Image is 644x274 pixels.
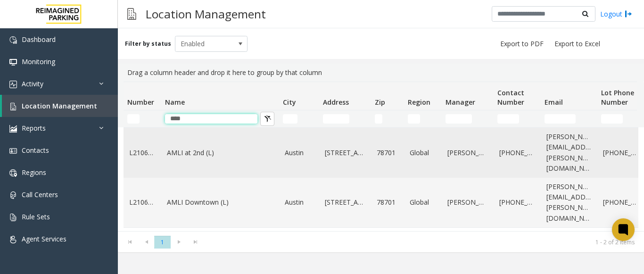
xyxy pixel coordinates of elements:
[9,125,17,133] img: 'icon'
[9,191,17,199] img: 'icon'
[285,148,314,158] a: Austin
[410,197,436,208] a: Global
[9,58,17,66] img: 'icon'
[127,98,154,107] span: Number
[260,112,274,126] button: Clear
[375,114,382,124] input: Zip Filter
[325,148,365,158] a: [STREET_ADDRESS]
[22,190,58,199] span: Call Centers
[499,197,535,208] a: [PHONE_NUMBER]
[377,197,398,208] a: 78701
[603,148,639,158] a: [PHONE_NUMBER]
[141,2,271,25] h3: Location Management
[209,238,635,246] kendo-pager-info: 1 - 2 of 2 items
[9,147,17,155] img: 'icon'
[545,98,563,107] span: Email
[279,110,319,127] td: City Filter
[600,9,632,19] a: Logout
[118,82,644,231] div: Data table
[554,39,600,49] span: Export to Excel
[319,110,371,127] td: Address Filter
[175,36,233,51] span: Enabled
[165,114,257,124] input: Name Filter
[446,98,475,107] span: Manager
[497,88,524,107] span: Contact Number
[167,197,273,208] a: AMLI Downtown (L)
[167,148,273,158] a: AMLI at 2nd (L)
[154,236,171,249] span: Page 1
[129,148,156,158] a: L21063800
[371,110,404,127] td: Zip Filter
[22,101,97,110] span: Location Management
[603,197,639,208] a: [PHONE_NUMBER]
[375,98,385,107] span: Zip
[161,110,279,127] td: Name Filter
[22,212,50,221] span: Rule Sets
[447,148,488,158] a: [PERSON_NAME]
[22,146,49,155] span: Contacts
[442,110,494,127] td: Manager Filter
[9,103,17,110] img: 'icon'
[408,114,420,124] input: Region Filter
[22,35,56,44] span: Dashboard
[9,169,17,177] img: 'icon'
[551,37,604,50] button: Export to Excel
[22,234,66,243] span: Agent Services
[285,197,314,208] a: Austin
[497,114,519,124] input: Contact Number Filter
[9,214,17,221] img: 'icon'
[9,36,17,44] img: 'icon'
[283,98,296,107] span: City
[22,57,55,66] span: Monitoring
[496,37,547,50] button: Export to PDF
[9,81,17,88] img: 'icon'
[323,98,349,107] span: Address
[22,168,46,177] span: Regions
[9,236,17,243] img: 'icon'
[410,148,436,158] a: Global
[124,110,161,127] td: Number Filter
[323,114,349,124] input: Address Filter
[127,2,136,25] img: pageIcon
[129,197,156,208] a: L21063900
[325,197,365,208] a: [STREET_ADDRESS]
[124,64,638,82] div: Drag a column header and drop it here to group by that column
[545,114,576,124] input: Email Filter
[22,79,43,88] span: Activity
[546,182,592,224] a: [PERSON_NAME][EMAIL_ADDRESS][PERSON_NAME][DOMAIN_NAME]
[447,197,488,208] a: [PERSON_NAME]
[127,114,140,124] input: Number Filter
[404,110,442,127] td: Region Filter
[601,114,623,124] input: Lot Phone Number Filter
[2,95,118,117] a: Location Management
[601,88,634,107] span: Lot Phone Number
[408,98,430,107] span: Region
[165,98,185,107] span: Name
[499,148,535,158] a: [PHONE_NUMBER]
[546,132,592,174] a: [PERSON_NAME][EMAIL_ADDRESS][PERSON_NAME][DOMAIN_NAME]
[377,148,398,158] a: 78701
[541,110,597,127] td: Email Filter
[625,9,632,19] img: logout
[446,114,472,124] input: Manager Filter
[22,124,46,133] span: Reports
[500,39,544,49] span: Export to PDF
[494,110,541,127] td: Contact Number Filter
[125,40,171,48] label: Filter by status
[283,114,297,124] input: City Filter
